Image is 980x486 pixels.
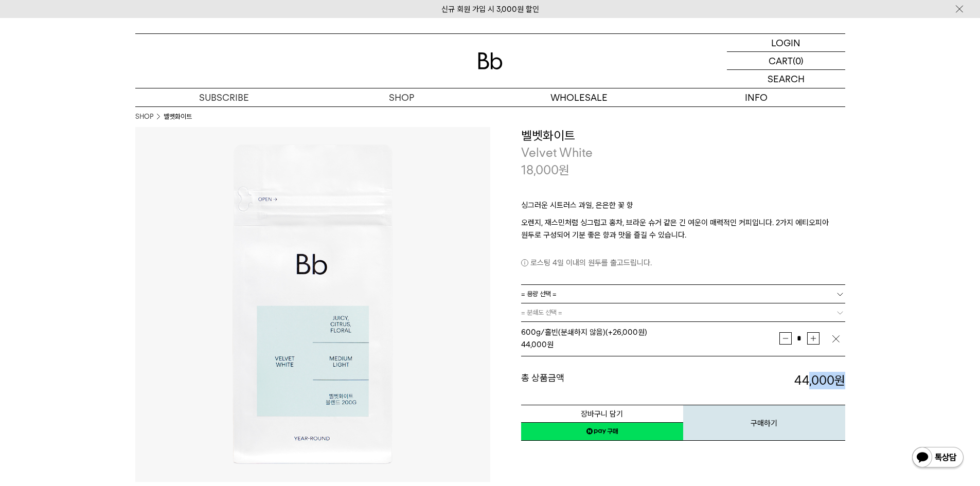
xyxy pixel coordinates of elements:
[521,303,562,321] span: = 분쇄도 선택 =
[441,5,539,14] a: 신규 회원 가입 시 3,000원 할인
[135,112,153,122] a: SHOP
[521,257,845,269] p: 로스팅 4일 이내의 원두를 출고드립니다.
[135,88,313,106] a: SUBSCRIBE
[769,52,793,69] p: CART
[727,34,845,52] a: LOGIN
[521,285,557,303] span: = 용량 선택 =
[478,52,503,69] img: 로고
[779,332,792,345] button: 감소
[521,161,569,179] p: 18,000
[521,199,845,217] p: 싱그러운 시트러스 과일, 은은한 꽃 향
[559,163,569,177] span: 원
[521,405,683,423] button: 장바구니 담기
[911,446,965,471] img: 카카오톡 채널 1:1 채팅 버튼
[313,88,490,106] a: SHOP
[807,332,819,345] button: 증가
[831,334,841,344] img: 삭제
[771,34,800,51] p: LOGIN
[164,112,192,122] li: 벨벳화이트
[521,217,845,241] p: 오렌지, 재스민처럼 싱그럽고 홍차, 브라운 슈거 같은 긴 여운이 매력적인 커피입니다. 2가지 에티오피아 원두로 구성되어 기분 좋은 향과 맛을 즐길 수 있습니다.
[490,88,668,106] p: WHOLESALE
[521,340,547,349] strong: 44,000
[521,328,647,337] span: 600g/홀빈(분쇄하지 않음) (+26,000원)
[727,52,845,70] a: CART (0)
[521,144,845,161] p: Velvet White
[521,338,779,351] div: 원
[794,373,845,388] strong: 44,000
[834,373,845,388] b: 원
[521,127,845,145] h3: 벨벳화이트
[135,127,490,482] img: 벨벳화이트
[683,405,845,441] button: 구매하기
[793,52,804,69] p: (0)
[521,422,683,441] a: 새창
[768,70,805,88] p: SEARCH
[668,88,845,106] p: INFO
[521,372,683,389] dt: 총 상품금액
